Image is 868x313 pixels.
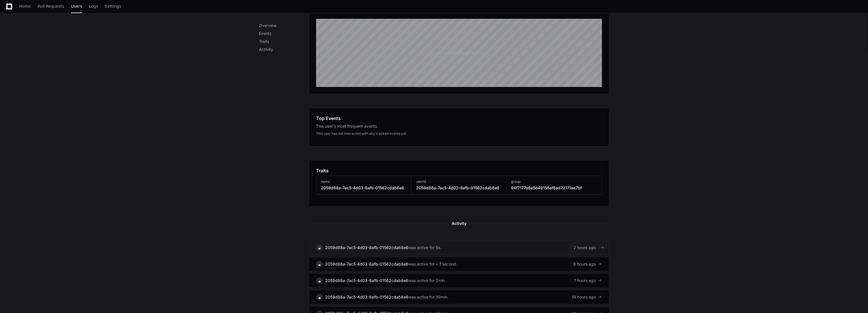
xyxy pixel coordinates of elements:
[316,115,341,122] h1: Top Events
[317,261,322,267] img: 3.svg
[309,273,609,288] a: 2059d88a-7ac5-4d03-8afb-01562cdab8e6was active for 2min.7 hours ago
[38,5,64,8] span: Pull Requests
[317,245,322,250] img: 3.svg
[309,241,609,255] a: 2059d88a-7ac5-4d03-8afb-01562cdab8e6was active for 5s.2 hours ago
[309,290,609,304] a: 2059d88a-7ac5-4d03-8afb-01562cdab8e6was active for 39min.19 hours ago
[325,278,408,283] div: 2059d88a-7ac5-4d03-8afb-01562cdab8e6
[408,294,448,300] div: was active for 39min.
[511,185,582,191] h3: 94f7177a6e5d49158af6ad72171ae7bf
[105,5,121,8] span: Settings
[71,5,82,8] span: Users
[317,278,322,283] img: 3.svg
[416,179,499,184] h3: userId
[321,185,404,191] h3: 2059d88a-7ac5-4d03-8afb-01562cdab8e6
[511,179,582,184] h3: group
[574,261,602,267] div: 6 hours ago
[316,123,602,129] div: This user's most frequent events.
[325,294,408,300] div: 2059d88a-7ac5-4d03-8afb-01562cdab8e6
[325,261,408,267] div: 2059d88a-7ac5-4d03-8afb-01562cdab8e6
[408,278,446,283] div: was active for 2min.
[572,294,602,300] div: 19 hours ago
[259,39,309,44] p: Traits
[431,51,487,55] div: We're still learning about this user...
[259,47,309,52] p: Activity
[408,261,457,267] div: was active for < 1 second.
[316,131,602,136] div: This user has not interacted with any tracked events yet.
[416,185,499,191] h3: 2059d88a-7ac5-4d03-8afb-01562cdab8e6
[325,245,408,250] div: 2059d88a-7ac5-4d03-8afb-01562cdab8e6
[259,31,309,36] p: Events
[408,245,441,250] div: was active for 5s.
[309,257,609,271] a: 2059d88a-7ac5-4d03-8afb-01562cdab8e6was active for < 1 second.6 hours ago
[574,245,602,250] div: 2 hours ago
[317,294,322,300] img: 3.svg
[259,23,309,28] p: Overview
[316,167,329,174] h1: Traits
[316,167,602,174] app-pz-page-link-header: Traits
[89,5,98,8] span: Logs
[574,278,602,283] div: 7 hours ago
[448,220,470,227] span: Activity
[321,179,404,184] h3: name
[19,5,31,8] span: Home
